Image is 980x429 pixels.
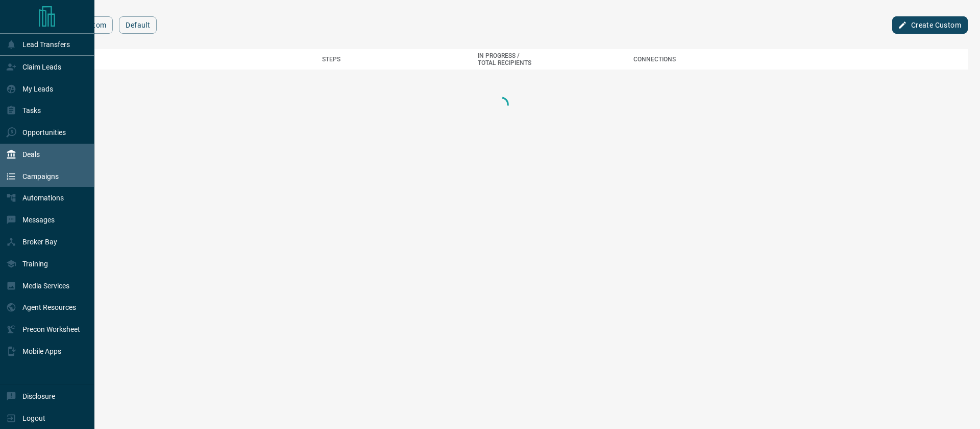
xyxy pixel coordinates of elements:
[491,94,511,116] div: Loading
[781,49,968,70] th: actions
[35,49,314,70] th: Campaign
[470,49,626,70] th: In Progress / Total Recipients
[314,49,470,70] th: Steps
[892,16,968,34] button: Create Custom
[626,49,781,70] th: Connections
[119,16,157,34] button: Default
